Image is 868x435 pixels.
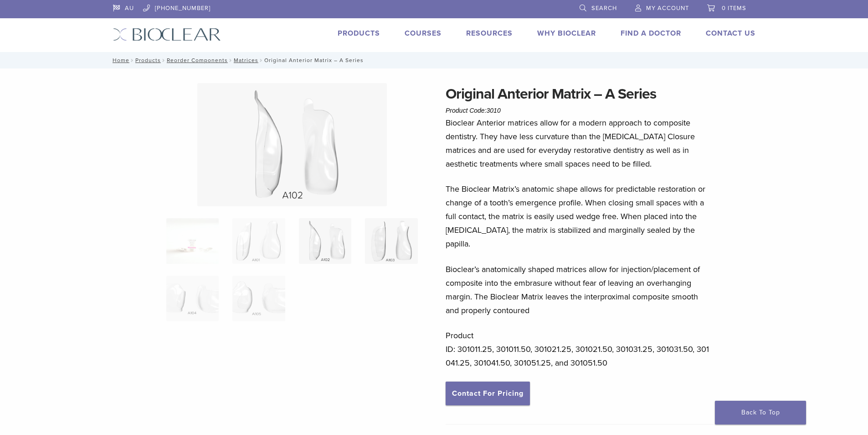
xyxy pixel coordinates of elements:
img: Original Anterior Matrix - A Series - Image 3 [197,83,387,206]
span: 0 items [722,5,746,12]
img: Anterior-Original-A-Series-Matrices-324x324.jpg [166,218,219,264]
a: Products [338,29,380,38]
a: Back To Top [715,401,806,425]
span: / [228,58,234,63]
span: 3010 [487,107,501,114]
a: Courses [405,29,442,38]
span: Search [591,5,617,12]
a: Home [110,57,129,63]
p: Bioclear’s anatomically shaped matrices allow for injection/placement of composite into the embra... [446,262,714,317]
a: Find A Doctor [621,29,681,38]
img: Original Anterior Matrix - A Series - Image 6 [232,276,285,321]
a: Reorder Components [167,57,228,63]
h1: Original Anterior Matrix – A Series [446,83,714,105]
img: Original Anterior Matrix - A Series - Image 2 [232,218,285,264]
img: Original Anterior Matrix - A Series - Image 5 [166,276,219,321]
a: Contact Us [706,29,755,38]
nav: Original Anterior Matrix – A Series [106,52,762,68]
a: Contact For Pricing [446,382,530,405]
p: Product ID: 301011.25, 301011.50, 301021.25, 301021.50, 301031.25, 301031.50, 301041.25, 301041.5... [446,329,714,370]
span: / [258,58,264,63]
a: Why Bioclear [537,29,596,38]
span: / [161,58,167,63]
span: Product Code: [446,107,501,114]
a: Products [135,57,161,63]
img: Original Anterior Matrix - A Series - Image 4 [365,218,417,264]
span: My Account [646,5,689,12]
a: Resources [466,29,513,38]
a: Matrices [234,57,258,63]
p: The Bioclear Matrix’s anatomic shape allows for predictable restoration or change of a tooth’s em... [446,182,714,251]
p: Bioclear Anterior matrices allow for a modern approach to composite dentistry. They have less cur... [446,116,714,171]
img: Bioclear [113,28,221,41]
span: / [129,58,135,63]
img: Original Anterior Matrix - A Series - Image 3 [299,218,351,264]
